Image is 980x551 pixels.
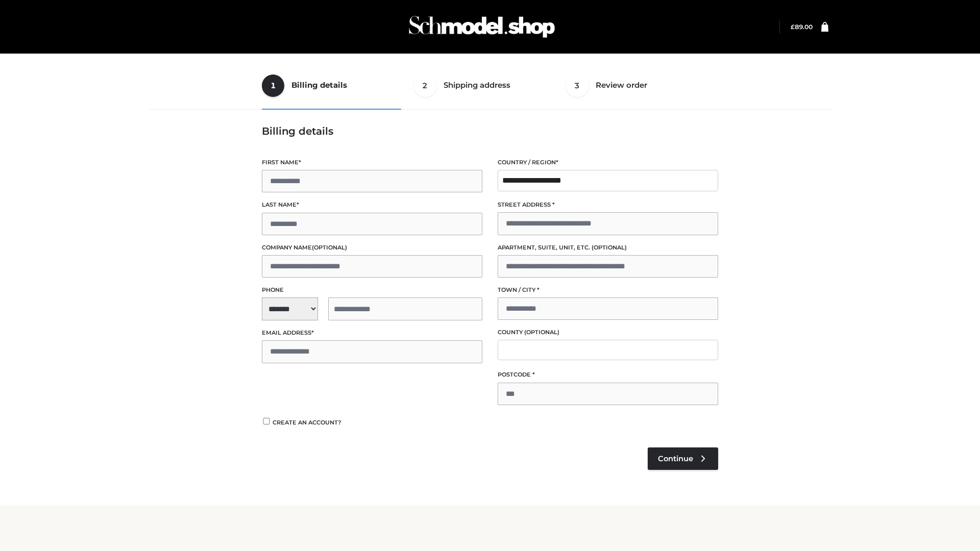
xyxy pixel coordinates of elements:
[524,329,559,336] span: (optional)
[791,23,813,31] a: £89.00
[262,125,718,137] h3: Billing details
[262,328,482,338] label: Email address
[405,7,558,47] img: Schmodel Admin 964
[498,158,718,167] label: Country / Region
[498,328,718,337] label: County
[262,158,482,167] label: First name
[791,23,795,31] span: £
[262,418,271,424] input: Create an account?
[592,244,627,251] span: (optional)
[648,447,718,470] a: Continue
[498,200,718,210] label: Street address
[498,370,718,380] label: Postcode
[273,419,341,426] span: Create an account?
[498,285,718,295] label: Town / City
[312,244,347,251] span: (optional)
[658,454,693,463] span: Continue
[498,243,718,253] label: Apartment, suite, unit, etc.
[791,23,813,31] bdi: 89.00
[262,200,482,210] label: Last name
[262,285,482,295] label: Phone
[262,243,482,253] label: Company name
